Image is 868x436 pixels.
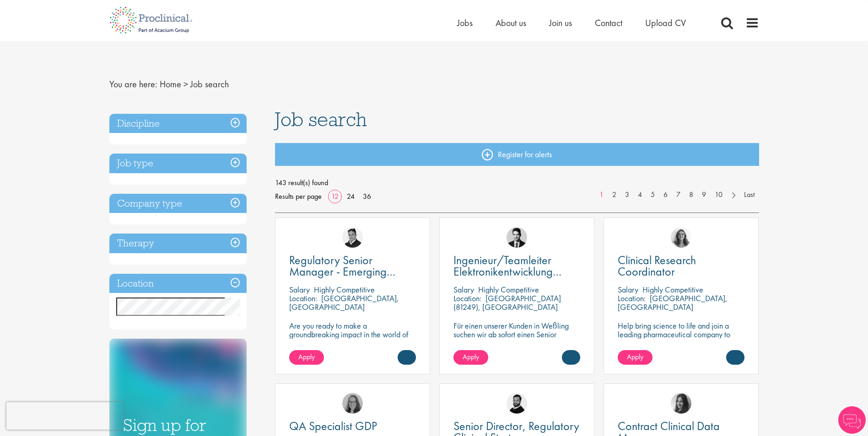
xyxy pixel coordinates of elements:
[672,190,685,200] a: 7
[289,350,324,365] a: Apply
[496,17,526,29] a: About us
[646,190,659,200] a: 5
[342,227,363,248] img: Peter Duvall
[109,194,247,213] h3: Company type
[275,143,759,166] a: Register for alerts
[453,252,561,291] span: Ingenieur/Teamleiter Elektronikentwicklung Aviation (m/w/d)
[671,393,691,414] img: Heidi Hennigan
[453,293,561,312] p: [GEOGRAPHIC_DATA] (81249), [GEOGRAPHIC_DATA]
[160,78,181,90] a: breadcrumb link
[838,406,866,434] img: Chatbot
[633,190,647,200] a: 4
[275,190,322,203] span: Results per page
[289,293,399,312] p: [GEOGRAPHIC_DATA], [GEOGRAPHIC_DATA]
[289,293,317,303] span: Location:
[457,17,473,29] a: Jobs
[697,190,711,200] a: 9
[463,352,479,362] span: Apply
[109,114,247,133] h3: Discipline
[289,255,416,277] a: Regulatory Senior Manager - Emerging Markets
[595,190,608,200] a: 1
[453,255,580,277] a: Ingenieur/Teamleiter Elektronikentwicklung Aviation (m/w/d)
[289,321,416,365] p: Are you ready to make a groundbreaking impact in the world of biotechnology? Join a growing compa...
[618,293,646,303] span: Location:
[618,252,696,279] span: Clinical Research Coordinator
[342,393,363,414] img: Ingrid Aymes
[549,17,572,29] a: Join us
[627,352,643,362] span: Apply
[109,78,157,90] span: You are here:
[289,420,416,432] a: QA Specialist GDP
[645,17,686,29] a: Upload CV
[739,190,759,200] a: Last
[183,78,188,90] span: >
[710,190,727,200] a: 10
[289,418,377,434] span: QA Specialist GDP
[190,78,229,90] span: Job search
[314,284,375,295] p: Highly Competitive
[289,252,395,291] span: Regulatory Senior Manager - Emerging Markets
[275,176,759,190] span: 143 result(s) found
[671,227,691,248] img: Jackie Cerchio
[618,350,652,365] a: Apply
[453,284,474,295] span: Salary
[328,191,342,201] a: 12
[618,321,744,365] p: Help bring science to life and join a leading pharmaceutical company to play a key role in delive...
[659,190,672,200] a: 6
[6,402,124,430] iframe: reCAPTCHA
[109,234,247,253] h3: Therapy
[344,191,358,201] a: 24
[109,154,247,173] h3: Job type
[275,107,367,132] span: Job search
[453,321,580,356] p: Für einen unserer Kunden in Weßling suchen wir ab sofort einen Senior Electronics Engineer Avioni...
[620,190,634,200] a: 3
[360,191,374,201] a: 36
[618,284,638,295] span: Salary
[298,352,315,362] span: Apply
[608,190,621,200] a: 2
[618,255,744,277] a: Clinical Research Coordinator
[685,190,698,200] a: 8
[642,284,703,295] p: Highly Competitive
[109,274,247,293] h3: Location
[595,17,622,29] a: Contact
[507,393,527,414] img: Nick Walker
[453,350,488,365] a: Apply
[289,284,310,295] span: Salary
[618,293,728,312] p: [GEOGRAPHIC_DATA], [GEOGRAPHIC_DATA]
[478,284,539,295] p: Highly Competitive
[453,293,481,303] span: Location:
[507,227,527,248] img: Thomas Wenig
